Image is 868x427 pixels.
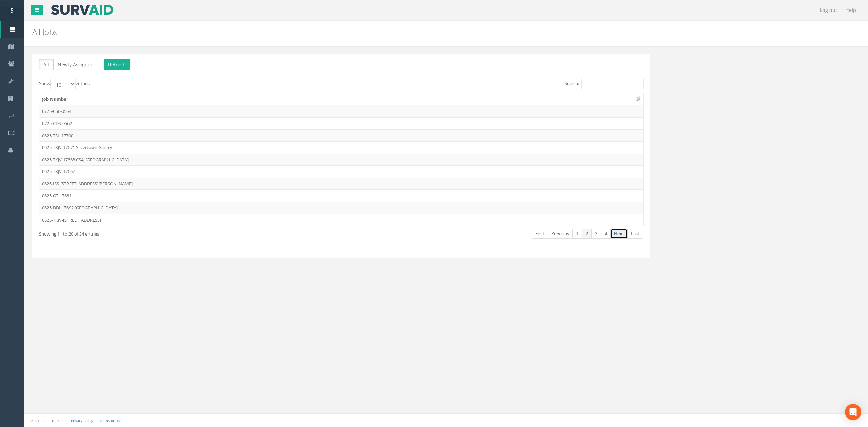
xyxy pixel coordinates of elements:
[39,129,643,142] td: 0625-TSL-17700
[627,229,643,239] a: Last
[99,418,122,423] a: Terms of Use
[581,79,644,89] input: Search:
[601,229,611,239] a: 4
[50,79,76,89] select: Showentries
[32,27,720,36] h2: All Jobs
[532,229,548,239] a: First
[39,79,90,89] label: Show entries
[71,418,93,423] a: Privacy Policy
[39,93,643,105] th: Job Number: activate to sort column ascending
[53,59,98,70] button: Newly Assigned
[31,418,64,423] small: © Kullasoft Ltd 2025
[572,229,582,239] a: 1
[39,59,54,70] button: All
[610,229,628,239] a: Next
[591,229,601,239] a: 3
[39,154,643,166] td: 0625-TKJV-17668 CS4, [GEOGRAPHIC_DATA]
[548,229,573,239] a: Previous
[104,59,130,70] button: Refresh
[845,404,861,420] div: Open Intercom Messenger
[39,214,643,226] td: 0525-TKJV-[STREET_ADDRESS]
[39,117,643,129] td: 0725-CDS-0562
[565,79,644,89] label: Search:
[582,229,592,239] a: 2
[39,202,643,214] td: 0625-DDI-17692 [GEOGRAPHIC_DATA]
[39,165,643,178] td: 0625-TKJV-17667
[39,141,643,154] td: 0625-TKJV-17671 Silvertown Gantry
[39,228,285,237] div: Showing 11 to 20 of 34 entries
[39,178,643,190] td: 0625-ISS-[STREET_ADDRESS][PERSON_NAME]
[39,105,643,117] td: 0725-CSL-0564
[39,189,643,202] td: 0625-GT-17681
